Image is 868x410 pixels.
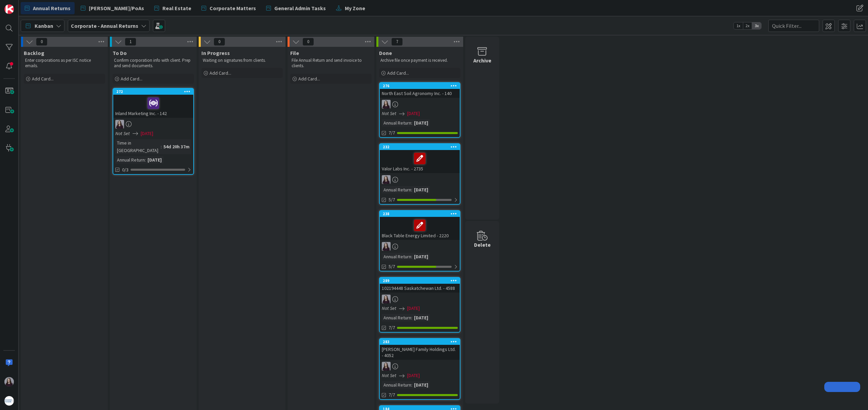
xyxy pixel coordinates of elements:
div: BC [380,242,460,251]
div: Annual Return [382,381,411,389]
a: 238Black Table Energy Limited - 2220BCAnnual Return:[DATE]5/7 [379,210,460,272]
div: 272 [113,89,193,95]
span: : [411,381,412,389]
span: [DATE] [141,130,153,137]
span: 5/7 [389,196,395,203]
div: Annual Return [382,314,411,321]
a: 272Inland Marketing Inc. - 142BCNot Set[DATE]Time in [GEOGRAPHIC_DATA]:54d 20h 37mAnnual Return:[... [113,88,194,175]
div: 54d 20h 37m [162,143,191,150]
div: [PERSON_NAME] Family Holdings Ltd. - 4052 [380,345,460,360]
span: 7/7 [389,324,395,331]
div: [DATE] [412,314,430,321]
p: Archive file once payment is received. [380,58,459,63]
span: 1x [734,22,743,29]
a: Corporate Matters [197,2,260,14]
p: Enter corporations as per ISC notice emails. [25,58,104,69]
img: BC [382,362,391,371]
a: 289102194448 Saskatchewan Ltd. - 4588BCNot Set[DATE]Annual Return:[DATE]7/7 [379,277,460,333]
span: Annual Returns [33,4,71,12]
span: 0 [302,38,314,46]
i: Not Set [115,130,130,136]
i: Not Set [382,305,396,311]
div: [DATE] [146,156,163,164]
div: BC [113,120,193,129]
span: Backlog [24,50,44,56]
span: 2x [743,22,752,29]
i: Not Set [382,110,396,116]
div: [DATE] [412,186,430,193]
div: Valor Labs Inc. - 2735 [380,150,460,173]
div: Annual Return [382,253,411,260]
div: 276North East Soil Agronomy Inc. - 140 [380,83,460,98]
img: BC [382,175,391,184]
span: Done [379,50,392,56]
span: General Admin Tasks [274,4,326,12]
p: Waiting on signatures from clients. [203,58,281,63]
div: 289 [380,278,460,284]
div: [DATE] [412,253,430,260]
span: My Zone [345,4,365,12]
span: : [411,119,412,127]
span: : [411,186,412,193]
span: : [411,314,412,321]
span: 1 [125,38,136,46]
span: 0 [214,38,225,46]
span: 7/7 [389,129,395,136]
div: Annual Return [382,186,411,193]
span: [PERSON_NAME]/PoAs [89,4,144,12]
a: Annual Returns [21,2,75,14]
a: My Zone [332,2,369,14]
span: In Progress [201,50,230,56]
b: Corporate - Annual Returns [71,22,138,29]
div: Annual Return [115,156,145,164]
img: BC [4,377,14,387]
div: 238 [380,211,460,217]
span: 5/7 [389,263,395,270]
div: Black Table Energy Limited - 2220 [380,217,460,240]
span: Kanban [35,22,53,30]
div: 272Inland Marketing Inc. - 142 [113,89,193,118]
span: [DATE] [407,372,420,379]
a: General Admin Tasks [262,2,330,14]
div: Inland Marketing Inc. - 142 [113,95,193,118]
div: BC [380,100,460,109]
span: 0/3 [122,166,129,173]
img: BC [115,120,124,129]
span: : [145,156,146,164]
div: 289 [383,278,460,283]
div: Archive [473,56,491,64]
img: BC [382,100,391,109]
input: Quick Filter... [768,20,819,32]
a: 232Valor Labs Inc. - 2735BCAnnual Return:[DATE]5/7 [379,143,460,205]
div: 283 [383,339,460,344]
i: Not Set [382,372,396,378]
a: 283[PERSON_NAME] Family Holdings Ltd. - 4052BCNot Set[DATE]Annual Return:[DATE]7/7 [379,338,460,400]
span: Add Card... [387,70,409,76]
span: To Do [113,50,127,56]
div: BC [380,175,460,184]
div: Annual Return [382,119,411,127]
img: avatar [4,396,14,406]
span: Add Card... [32,76,54,82]
div: 102194448 Saskatchewan Ltd. - 4588 [380,284,460,293]
span: [DATE] [407,305,420,312]
span: 3x [752,22,761,29]
div: 283 [380,339,460,345]
a: 276North East Soil Agronomy Inc. - 140BCNot Set[DATE]Annual Return:[DATE]7/7 [379,82,460,138]
img: BC [382,242,391,251]
div: Time in [GEOGRAPHIC_DATA] [115,139,161,154]
span: 0 [36,38,47,46]
span: File [290,50,299,56]
div: 232Valor Labs Inc. - 2735 [380,144,460,173]
p: Confirm corporation info with client. Prep and send documents. [114,58,193,69]
div: 232 [380,144,460,150]
span: Real Estate [162,4,191,12]
span: 7 [391,38,403,46]
span: Add Card... [121,76,142,82]
div: 238 [383,211,460,216]
div: 272 [116,89,193,94]
div: BC [380,362,460,371]
span: Add Card... [298,76,320,82]
div: 283[PERSON_NAME] Family Holdings Ltd. - 4052 [380,339,460,360]
a: Real Estate [150,2,195,14]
